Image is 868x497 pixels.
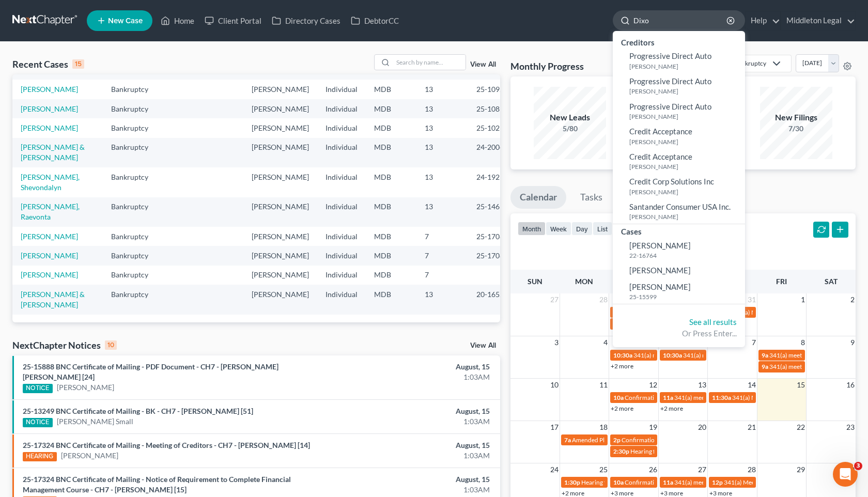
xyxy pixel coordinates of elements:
td: 7 [416,266,468,285]
a: [PERSON_NAME] [21,104,78,113]
a: +2 more [611,405,633,412]
span: Hearing for [PERSON_NAME] [630,447,711,455]
td: Bankruptcy [103,167,167,197]
span: 10 [549,379,560,391]
span: 4 [602,336,609,349]
td: 13 [416,99,468,118]
a: [PERSON_NAME] [57,382,114,393]
div: August, 15 [341,474,490,485]
span: 11a [663,478,673,486]
td: [PERSON_NAME] [243,197,317,227]
span: 28 [598,293,609,306]
span: 25 [598,463,609,476]
a: Progressive Direct Auto[PERSON_NAME] [613,73,745,99]
span: 9a [762,363,768,370]
td: MDB [366,167,416,197]
span: Credit Corp Solutions Inc [629,177,714,186]
a: [PERSON_NAME] [21,251,78,260]
div: 1:03AM [341,416,490,427]
a: [PERSON_NAME] Small [57,416,133,427]
a: [PERSON_NAME] [61,451,118,461]
small: 25-15599 [629,292,742,301]
a: Credit Corp Solutions Inc[PERSON_NAME] [613,174,745,199]
a: [PERSON_NAME] [21,270,78,279]
span: 341(a) meeting for [PERSON_NAME] [674,478,774,486]
a: +3 more [611,489,633,497]
td: 13 [416,80,468,99]
span: 7 [751,336,757,349]
span: 24 [549,463,560,476]
span: Confirmation hearing for [PERSON_NAME] [625,394,742,401]
small: [PERSON_NAME] [629,62,742,71]
td: 13 [416,118,468,137]
span: 2:30p [613,447,629,455]
span: 341(a) meeting for [PERSON_NAME] [683,351,783,359]
span: 10:30a [613,351,632,359]
td: 25-10926 [468,80,518,99]
td: Bankruptcy [103,99,167,118]
td: 7 [416,246,468,265]
td: MDB [366,197,416,227]
td: [PERSON_NAME] [243,246,317,265]
a: +2 more [660,405,683,412]
td: 13 [416,167,468,197]
div: August, 15 [341,362,490,372]
div: 10 [105,340,117,350]
span: 21 [747,421,757,433]
div: August, 15 [341,406,490,416]
a: [PERSON_NAME] [21,123,78,132]
span: 13 [697,379,707,391]
a: Progressive Direct Auto[PERSON_NAME] [613,48,745,73]
button: list [593,222,612,236]
span: 27 [549,293,560,306]
a: 25-15888 BNC Certificate of Mailing - PDF Document - CH7 - [PERSON_NAME] [PERSON_NAME] [24] [23,362,278,381]
td: Bankruptcy [103,285,167,314]
a: 25-17324 BNC Certificate of Mailing - Notice of Requirement to Complete Financial Management Cour... [23,475,291,494]
td: Bankruptcy [103,266,167,285]
a: [PERSON_NAME] [21,232,78,241]
span: Sun [528,277,542,286]
td: Individual [317,285,366,314]
div: NextChapter Notices [12,339,117,351]
div: HEARING [23,452,57,461]
a: Help [746,11,780,30]
span: Credit Acceptance [629,152,692,161]
span: 11a [663,394,673,401]
input: Search by name... [393,55,466,70]
small: [PERSON_NAME] [629,87,742,96]
a: [PERSON_NAME] [21,85,78,94]
span: 1 [800,293,806,306]
span: Progressive Direct Auto [629,51,711,60]
a: +3 more [709,489,732,497]
td: MDB [366,285,416,314]
a: See all results [689,317,737,327]
td: MDB [366,246,416,265]
span: Hearing for [PERSON_NAME] [581,478,662,486]
span: [PERSON_NAME] [629,266,691,275]
td: Individual [317,167,366,197]
span: 28 [747,463,757,476]
td: MDB [366,99,416,118]
td: Bankruptcy [103,227,167,246]
td: [PERSON_NAME] [243,167,317,197]
span: 9 [849,336,856,349]
span: 341(a) meeting for [PERSON_NAME] [633,351,733,359]
td: Bankruptcy [103,246,167,265]
span: 23 [845,421,856,433]
a: [PERSON_NAME], Shevondalyn [21,173,80,192]
td: Bankruptcy [103,80,167,99]
a: Progressive Direct Auto[PERSON_NAME] [613,99,745,124]
span: 10a [613,394,624,401]
span: 341(a) meeting for [PERSON_NAME] [674,394,774,401]
span: Fri [776,277,787,286]
td: 25-10216 [468,118,518,137]
td: MDB [366,266,416,285]
div: Cases [613,224,745,237]
a: [PERSON_NAME]22-16764 [613,238,745,263]
div: Bankruptcy [734,59,766,68]
div: Or Press Enter... [621,328,737,339]
small: 22-16764 [629,251,742,260]
td: MDB [366,227,416,246]
div: 7/30 [760,123,832,134]
span: Progressive Direct Auto [629,76,711,86]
